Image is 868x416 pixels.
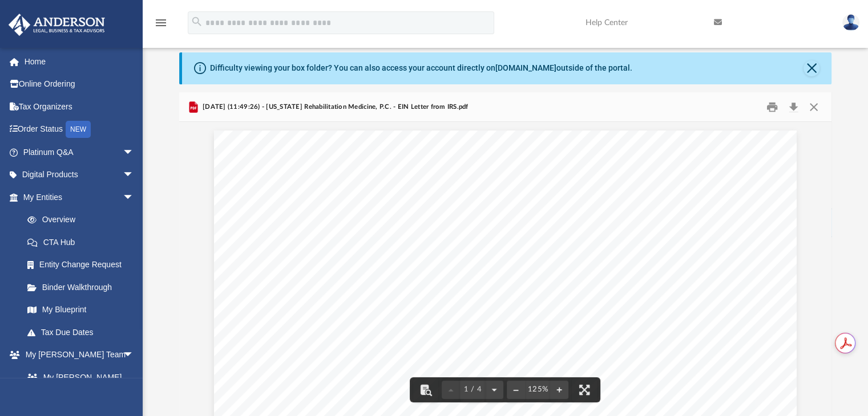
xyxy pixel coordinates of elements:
[200,102,469,112] span: [DATE] (11:49:26) - [US_STATE] Rehabilitation Medicine, P.C. - EIN Letter from IRS.pdf
[550,377,568,402] button: Zoom in
[784,98,804,116] button: Download
[123,344,146,367] span: arrow_drop_down
[8,344,146,366] a: My [PERSON_NAME] Teamarrow_drop_down
[8,73,151,96] a: Online Ordering
[123,186,146,209] span: arrow_drop_down
[485,377,503,402] button: Next page
[460,377,485,402] button: 1 / 4
[154,16,168,30] i: menu
[8,186,151,209] a: My Entitiesarrow_drop_down
[842,14,859,31] img: User Pic
[761,98,784,116] button: Print
[8,141,151,164] a: Platinum Q&Aarrow_drop_down
[16,209,151,231] a: Overview
[191,15,203,28] i: search
[8,118,151,141] a: Order StatusNEW
[804,98,824,116] button: Close
[507,377,525,402] button: Zoom out
[16,366,140,402] a: My [PERSON_NAME] Team
[154,22,168,30] a: menu
[123,141,146,164] span: arrow_drop_down
[413,377,438,402] button: Toggle findbar
[179,122,832,416] div: Document Viewer
[16,254,151,276] a: Entity Change Request
[5,14,108,36] img: Anderson Advisors Platinum Portal
[16,276,151,299] a: Binder Walkthrough
[8,50,151,73] a: Home
[123,164,146,187] span: arrow_drop_down
[460,386,485,393] span: 1 / 4
[16,231,151,254] a: CTA Hub
[16,321,151,344] a: Tax Due Dates
[210,62,632,74] div: Difficulty viewing your box folder? You can also access your account directly on outside of the p...
[525,386,550,393] div: Current zoom level
[804,60,819,76] button: Close
[16,299,146,321] a: My Blueprint
[495,63,556,72] a: [DOMAIN_NAME]
[8,164,151,186] a: Digital Productsarrow_drop_down
[8,95,151,118] a: Tax Organizers
[66,121,91,138] div: NEW
[179,122,832,416] div: File preview
[572,377,597,402] button: Enter fullscreen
